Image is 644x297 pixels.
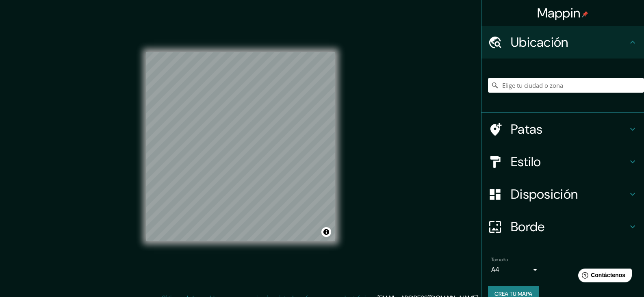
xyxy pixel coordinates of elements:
font: Estilo [511,153,541,170]
iframe: Lanzador de widgets de ayuda [572,265,635,288]
div: Borde [481,210,644,243]
div: Ubicación [481,26,644,59]
input: Elige tu ciudad o zona [488,78,644,93]
img: pin-icon.png [582,11,588,17]
font: Borde [511,218,545,235]
font: Ubicación [511,34,568,51]
font: Tamaño [491,256,508,263]
div: A4 [491,263,540,276]
font: Disposición [511,186,578,203]
font: Mappin [537,4,581,22]
div: Estilo [481,145,644,178]
div: Patas [481,113,644,145]
font: Patas [511,121,543,138]
canvas: Mapa [146,52,335,241]
div: Disposición [481,178,644,210]
button: Activar o desactivar atribución [321,227,331,237]
font: A4 [491,265,499,274]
